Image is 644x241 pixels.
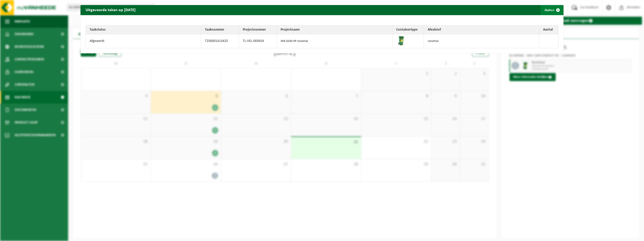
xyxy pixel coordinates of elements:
td: Afgewerkt [86,34,201,48]
h2: Uitgevoerde taken op [DATE] [80,5,141,15]
th: Containertype [392,26,424,34]
th: Afvalstof [424,26,539,34]
th: Projectnaam [277,26,392,34]
td: restafval [424,34,539,48]
button: Sluiten [541,5,563,15]
td: TL-VEL-003924 [239,34,277,48]
th: Taakstatus [86,26,201,34]
th: Taaknummer [201,26,239,34]
th: Projectnummer [239,26,277,34]
th: Aantal [539,26,558,34]
td: WB-0240-HP restafval [277,34,392,48]
img: WB-0240-HPE-GN-01 [396,36,406,46]
td: T250001413425 [201,34,239,48]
